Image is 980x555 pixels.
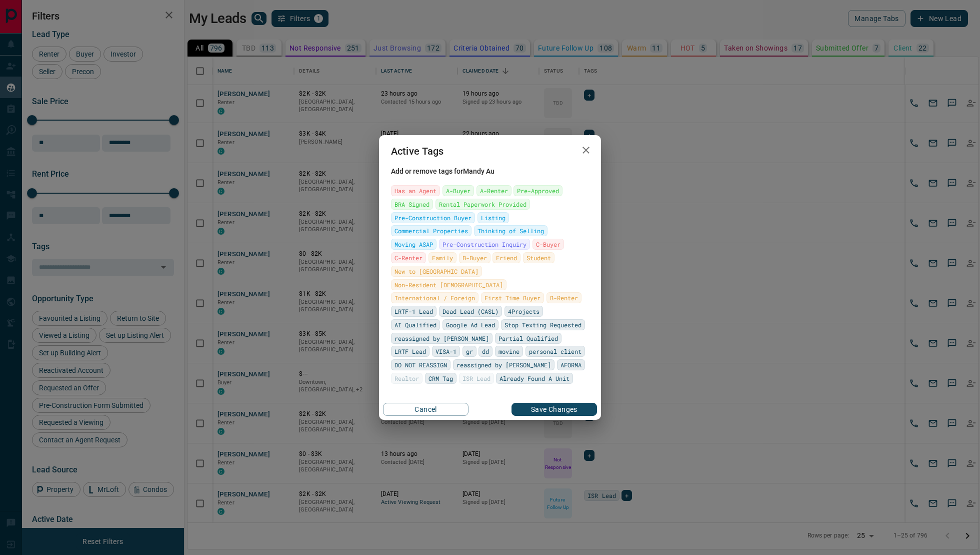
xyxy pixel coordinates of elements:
span: Commercial Properties [394,226,468,236]
div: AI Qualified [391,319,440,330]
div: C-Renter [391,252,426,263]
span: A-Renter [480,186,508,196]
span: Friend [496,253,517,263]
div: Partial Qualified [495,333,561,344]
div: Commercial Properties [391,225,471,236]
div: Pre-Construction Buyer [391,212,475,223]
div: First Time Buyer [481,292,544,303]
div: 4Projects [504,306,543,317]
div: BRA Signed [391,199,433,210]
span: Already Found A Unit [499,373,569,383]
span: C-Buyer [536,239,560,249]
span: Has an Agent [394,186,436,196]
div: Friend [492,252,520,263]
span: AFORMA [560,360,581,370]
div: Student [523,252,554,263]
span: LRTF-1 Lead [394,306,433,316]
div: gr [462,346,476,357]
span: Google Ad Lead [446,320,495,330]
div: C-Buyer [532,239,564,250]
button: Save Changes [511,403,597,416]
div: Non-Resident [DEMOGRAPHIC_DATA] [391,279,506,290]
span: Dead Lead (CASL) [442,306,498,316]
span: reassigned by [PERSON_NAME] [456,360,551,370]
div: movine [495,346,523,357]
div: dd [478,346,492,357]
div: A-Buyer [442,185,474,196]
div: Stop Texting Requested [501,319,585,330]
div: A-Renter [476,185,511,196]
div: reassigned by [PERSON_NAME] [391,333,492,344]
span: First Time Buyer [484,293,540,303]
div: Google Ad Lead [442,319,498,330]
span: New to [GEOGRAPHIC_DATA] [394,266,478,276]
span: B-Buyer [462,253,487,263]
span: Rental Paperwork Provided [439,199,526,209]
span: Add or remove tags for Mandy Au [391,167,589,175]
div: LRTF-1 Lead [391,306,436,317]
span: Listing [481,213,505,223]
span: 4Projects [508,306,539,316]
div: Rental Paperwork Provided [435,199,530,210]
span: dd [482,346,489,356]
span: Student [526,253,551,263]
span: Moving ASAP [394,239,433,249]
div: DO NOT REASSIGN [391,359,450,370]
div: Thinking of Selling [474,225,547,236]
div: Pre-Approved [513,185,562,196]
div: Already Found A Unit [496,373,573,384]
span: A-Buyer [446,186,470,196]
span: LRTF Lead [394,346,426,356]
span: Stop Texting Requested [504,320,581,330]
span: reassigned by [PERSON_NAME] [394,333,489,343]
span: Pre-Construction Inquiry [442,239,526,249]
span: Partial Qualified [498,333,558,343]
span: DO NOT REASSIGN [394,360,447,370]
span: B-Renter [550,293,578,303]
div: Listing [477,212,509,223]
span: CRM Tag [428,373,453,383]
span: C-Renter [394,253,422,263]
div: LRTF Lead [391,346,429,357]
div: Has an Agent [391,185,440,196]
span: movine [498,346,519,356]
div: reassigned by [PERSON_NAME] [453,359,554,370]
span: Pre-Approved [517,186,559,196]
span: International / Foreign [394,293,475,303]
span: personal client [529,346,581,356]
button: Cancel [383,403,468,416]
div: B-Renter [546,292,581,303]
span: Thinking of Selling [477,226,544,236]
div: Family [428,252,456,263]
div: VISA-1 [432,346,460,357]
div: International / Foreign [391,292,478,303]
span: Pre-Construction Buyer [394,213,471,223]
div: Dead Lead (CASL) [439,306,502,317]
span: VISA-1 [435,346,456,356]
div: personal client [525,346,585,357]
h2: Active Tags [379,135,456,167]
div: New to [GEOGRAPHIC_DATA] [391,266,482,277]
span: Non-Resident [DEMOGRAPHIC_DATA] [394,280,503,290]
span: AI Qualified [394,320,436,330]
div: Pre-Construction Inquiry [439,239,530,250]
div: B-Buyer [459,252,490,263]
span: gr [466,346,473,356]
div: AFORMA [557,359,585,370]
div: Moving ASAP [391,239,436,250]
span: Family [432,253,453,263]
div: CRM Tag [425,373,456,384]
span: BRA Signed [394,199,429,209]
